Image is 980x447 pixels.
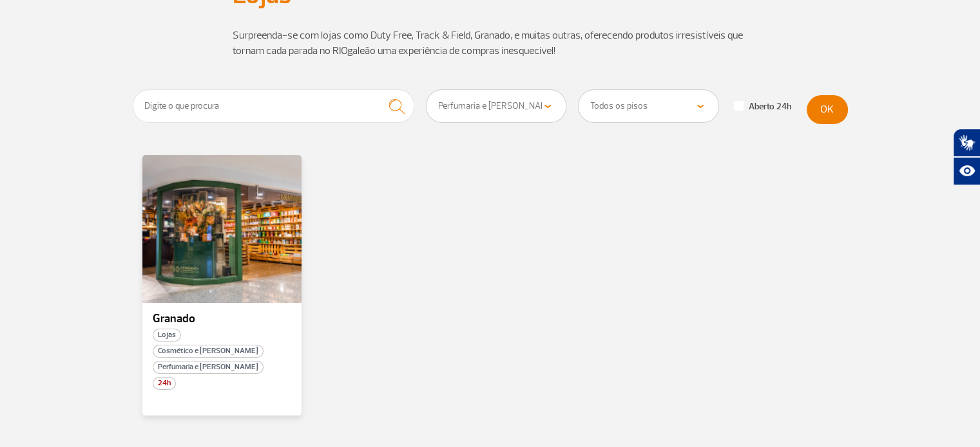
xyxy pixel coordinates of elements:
[153,377,176,390] span: 24h
[233,28,748,59] p: Surpreenda-se com lojas como Duty Free, Track & Field, Granado, e muitas outras, oferecendo produ...
[153,313,292,325] p: Granado
[153,361,264,374] span: Perfumaria e [PERSON_NAME]
[133,89,415,123] input: Digite o que procura
[807,95,848,124] button: OK
[153,329,181,342] span: Lojas
[153,345,264,358] span: Cosmético e [PERSON_NAME]
[953,129,980,157] button: Abrir tradutor de língua de sinais.
[734,101,791,113] label: Aberto 24h
[953,129,980,185] div: Plugin de acessibilidade da Hand Talk.
[953,157,980,185] button: Abrir recursos assistivos.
